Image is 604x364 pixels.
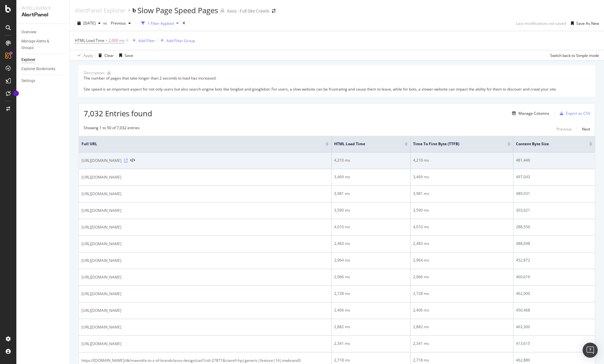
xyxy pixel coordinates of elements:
[81,274,121,280] span: [URL][DOMAIN_NAME]
[566,111,590,116] div: Export as CSV
[21,29,36,36] div: Overview
[21,66,65,72] a: Explorer Bookmarks
[81,157,121,164] span: [URL][DOMAIN_NAME]
[334,341,408,346] div: 2,341 ms
[413,157,511,163] div: 4,210 ms
[138,38,155,43] div: Add Filter
[272,9,276,13] div: arrow-right-arrow-left
[130,37,155,44] button: Add Filter
[334,191,408,196] div: 3,981 ms
[556,125,572,133] button: Previous
[582,126,590,132] div: Next
[108,18,133,28] button: Previous
[83,20,96,26] span: 2025 Sep. 2nd
[334,307,408,313] div: 2,406 ms
[81,324,121,330] span: [URL][DOMAIN_NAME]
[516,157,592,163] div: 481,446
[413,357,511,363] div: 2,718 ms
[96,50,114,60] button: Clear
[75,18,103,28] button: [DATE]
[227,8,269,14] div: Asos - Full Site Crawls
[21,57,65,63] a: Explorer
[84,75,590,91] div: The number of pages that take longer than 2 seconds to load has increased. Site speed is an impor...
[334,257,408,263] div: 2,964 ms
[81,174,121,180] span: [URL][DOMAIN_NAME]
[81,307,121,314] span: [URL][DOMAIN_NAME]
[84,108,152,119] span: 7,032 Entries found
[75,38,104,43] span: HTML Load Time
[516,324,592,330] div: 463,300
[516,191,592,196] div: 489,931
[334,357,408,363] div: 2,718 ms
[413,307,511,313] div: 2,406 ms
[81,241,121,247] span: [URL][DOMAIN_NAME]
[516,207,592,213] div: 303,621
[413,191,511,196] div: 3,981 ms
[84,70,105,75] div: Description:
[518,111,549,116] div: Manage Columns
[21,78,35,84] div: Settings
[166,38,195,43] div: Add Filter Group
[21,38,59,51] div: Manage Alerts & Groups
[516,224,592,230] div: 288,556
[557,108,590,119] button: Export as CSV
[21,66,55,72] div: Explorer Bookmarks
[334,291,408,296] div: 2,728 ms
[413,224,511,230] div: 4,010 ms
[125,53,133,58] div: Save
[413,257,511,263] div: 2,964 ms
[556,126,572,132] div: Previous
[103,20,108,26] span: vs
[81,191,121,197] span: [URL][DOMAIN_NAME]
[576,21,599,26] div: Save As New
[83,53,93,58] div: Apply
[108,20,126,26] span: Previous
[516,307,592,313] div: 450,468
[81,357,301,364] span: https://[DOMAIN_NAME]/dk/maend/a-to-z-of-brands/asos-design/cat/?cid=27871&ctaref=hp|generic|feat...
[516,341,592,346] div: 413,615
[158,37,195,44] button: Add Filter Group
[81,141,316,147] span: Full URL
[139,18,181,28] button: 1 Filter Applied
[75,7,126,14] a: AlertPanel Explorer
[334,141,395,147] span: HTML Load Time
[334,174,408,180] div: 3,469 ms
[516,241,592,246] div: 488,698
[124,159,128,163] a: Visit Online Page
[413,174,511,180] div: 3,469 ms
[21,29,65,36] a: Overview
[334,224,408,230] div: 4,010 ms
[84,125,140,133] div: Showing 1 to 50 of 7,032 entries
[81,291,121,297] span: [URL][DOMAIN_NAME]
[413,207,511,213] div: 3,590 ms
[516,21,566,26] div: Last modifications not saved
[583,343,598,358] div: Open Intercom Messenger
[334,207,408,213] div: 3,590 ms
[137,5,218,16] div: Slow Page Speed Pages
[13,91,19,96] div: Tooltip anchor
[413,141,498,147] span: Time To First Byte (TTFB)
[510,110,549,117] button: Manage Columns
[181,20,187,26] div: times
[413,241,511,246] div: 2,483 ms
[75,50,93,60] button: Apply
[81,341,121,347] span: [URL][DOMAIN_NAME]
[516,357,592,363] div: 462,880
[130,158,135,163] button: View HTML Source
[148,21,174,26] div: 1 Filter Applied
[334,157,408,163] div: 4,210 ms
[516,174,592,180] div: 497,043
[334,324,408,330] div: 2,882 ms
[516,274,592,280] div: 460,616
[21,5,64,11] div: Intelligence
[516,291,592,296] div: 462,000
[516,257,592,263] div: 452,872
[582,125,590,133] button: Next
[105,38,108,43] span: >
[334,274,408,280] div: 2,066 ms
[109,36,125,45] span: 2,000 ms
[117,50,133,60] button: Save
[413,291,511,296] div: 2,728 ms
[81,224,121,230] span: [URL][DOMAIN_NAME]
